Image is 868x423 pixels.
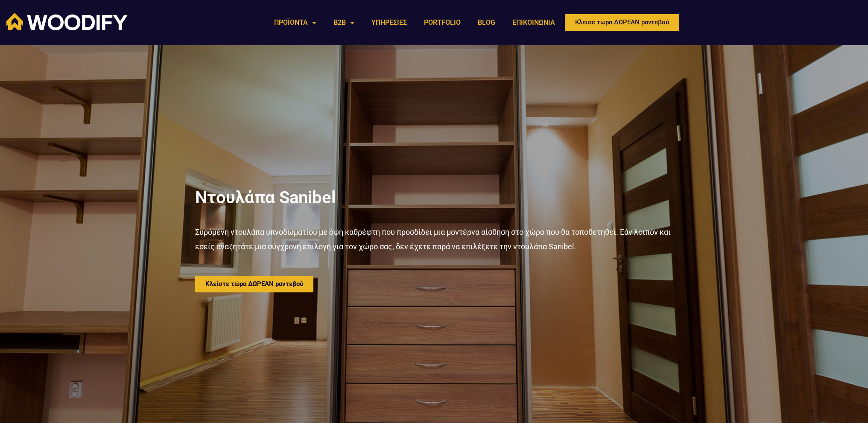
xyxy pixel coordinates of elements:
a: Κλείστε τώρα ΔΩΡΕΑΝ ραντεβού [195,276,313,292]
p: Συρόμενη ντουλάπα υπνοδωματίου με όψη καθρέφτη που προσδίδει μια μοντέρνα αίσθηση στο χώρο που θα... [195,225,673,254]
span: Κλείστε τώρα ΔΩΡΕΑΝ ραντεβού [205,281,303,287]
a: BLOG [469,13,504,32]
a: PORTFOLIO [415,13,469,32]
a: ΕΠΙΚΟΙΝΩΝΙΑ [504,13,564,32]
img: Woodify [6,13,128,30]
h1: Ντουλάπα Sanibel [195,187,673,208]
a: ΥΠΗΡΕΣΙΕΣ [363,13,415,32]
a: Κλείσε τώρα ΔΩΡΕΑΝ ραντεβού [564,13,681,32]
span: Κλείσε τώρα ΔΩΡΕΑΝ ραντεβού [575,19,669,26]
a: B2B [325,13,363,32]
a: ΠΡΟΪΟΝΤΑ [266,13,325,32]
nav: Menu [266,13,564,32]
